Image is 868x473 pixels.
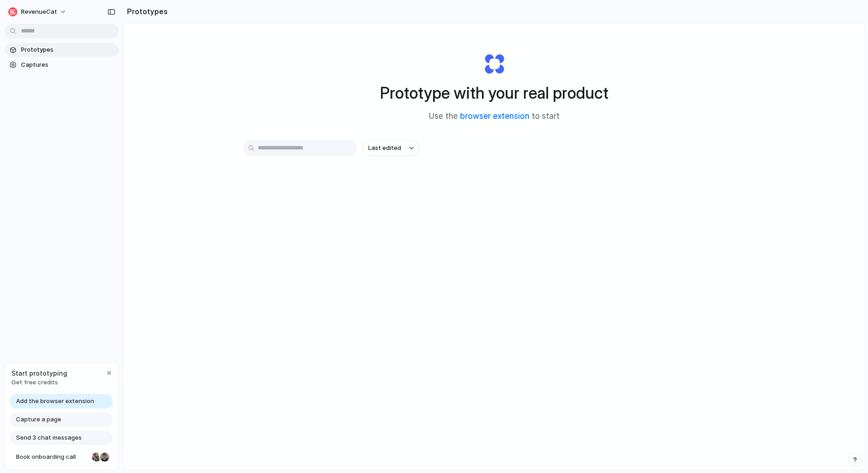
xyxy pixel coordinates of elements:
button: RevenueCat [5,5,71,19]
span: Capture a page [16,415,61,424]
h2: Prototypes [123,6,168,17]
div: Christian Iacullo [99,452,110,462]
span: Get free credits [11,378,67,387]
a: Add the browser extension [10,394,113,409]
span: Use the to start [429,111,560,122]
span: Start prototyping [11,368,67,378]
span: Captures [21,60,115,69]
a: browser extension [460,112,529,121]
span: Send 3 chat messages [16,433,82,442]
span: Last edited [368,143,401,153]
span: Prototypes [21,45,115,54]
a: Captures [5,58,119,72]
a: Book onboarding call [10,450,113,464]
a: Prototypes [5,43,119,57]
h1: Prototype with your real product [380,81,609,105]
span: RevenueCat [21,7,57,16]
span: Add the browser extension [16,397,94,406]
div: Nicole Kubica [91,452,102,462]
span: Book onboarding call [16,452,88,462]
button: Last edited [363,140,419,156]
